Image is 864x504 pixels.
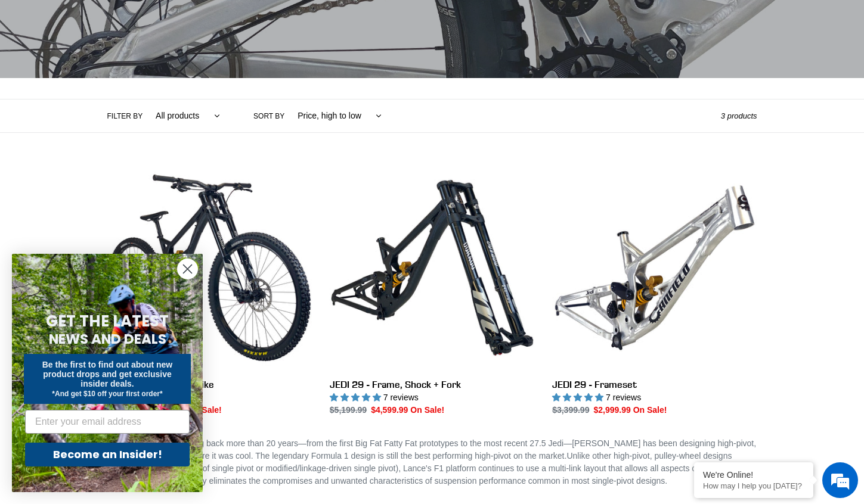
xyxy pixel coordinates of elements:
button: Become an Insider! [25,443,190,466]
span: With a pedigree stretching back more than 20 years—from the first Big Fat Fatty Fat prototypes to... [107,438,757,486]
span: Be the first to find out about new product drops and get exclusive insider deals. [42,360,173,388]
span: NEWS AND DEALS [49,329,166,349]
div: We're Online! [703,470,804,480]
label: Filter by [107,111,143,122]
p: How may I help you today? [703,481,804,490]
button: Close dialog [177,259,198,279]
label: Sort by [253,111,284,122]
span: GET THE LATEST [46,310,169,332]
span: *And get $10 off your first order* [52,390,162,398]
input: Enter your email address [25,410,190,434]
span: 3 products [721,111,757,120]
